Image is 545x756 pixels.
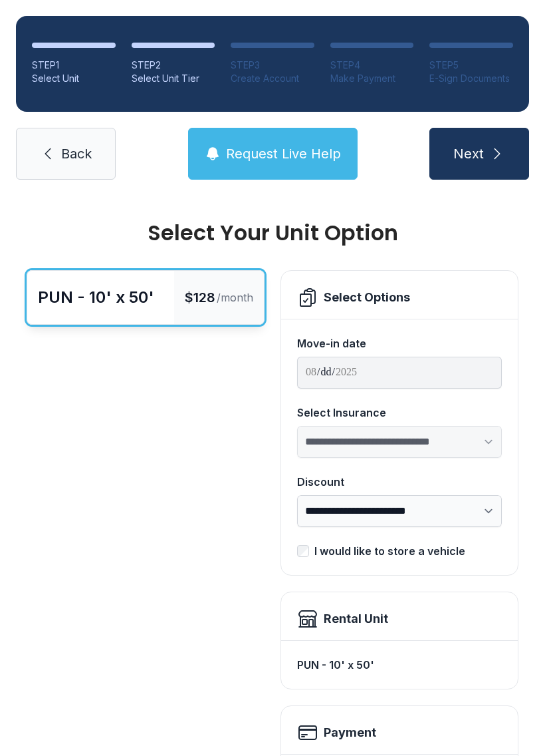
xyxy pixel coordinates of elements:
div: Move-in date [297,335,502,351]
div: STEP 5 [429,59,513,72]
div: STEP 1 [32,59,116,72]
div: PUN - 10' x 50' [297,652,502,678]
select: Discount [297,495,502,527]
div: STEP 3 [231,59,314,72]
span: Back [61,144,92,163]
input: Move-in date [297,357,502,389]
div: Rental Unit [324,610,388,628]
div: I would like to store a vehicle [314,543,465,559]
div: STEP 4 [330,59,414,72]
select: Select Insurance [297,426,502,458]
span: /month [217,289,253,305]
h2: Payment [324,723,376,742]
div: Select Your Unit Option [27,222,518,244]
div: Select Unit [32,72,116,85]
div: STEP 2 [132,59,215,72]
div: Discount [297,474,502,490]
span: Next [453,144,484,163]
div: PUN - 10' x 50' [38,287,154,308]
div: Create Account [231,72,314,85]
div: Select Insurance [297,405,502,421]
span: Request Live Help [226,144,341,163]
div: Make Payment [330,72,414,85]
div: E-Sign Documents [429,72,513,85]
div: Select Unit Tier [132,72,215,85]
span: $128 [185,288,215,307]
div: Select Options [324,288,410,307]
